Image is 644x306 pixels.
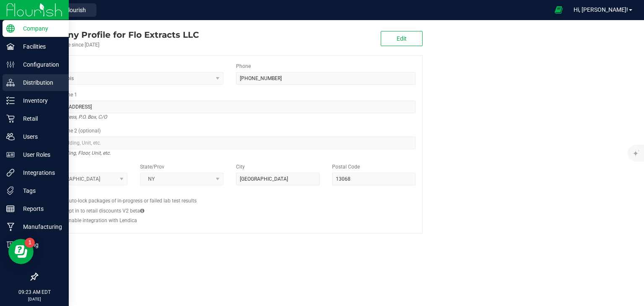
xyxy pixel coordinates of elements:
[15,60,65,70] p: Configuration
[44,101,415,113] input: Address
[6,205,15,213] inline-svg: Reports
[66,207,144,215] label: Opt in to retail discounts V2 beta
[15,78,65,88] p: Distribution
[15,132,65,142] p: Users
[6,150,15,159] inline-svg: User Roles
[6,223,15,231] inline-svg: Manufacturing
[15,114,65,124] p: Retail
[25,238,35,248] iframe: Resource center unread badge
[6,114,15,123] inline-svg: Retail
[140,163,164,171] label: State/Prov
[6,60,15,69] inline-svg: Configuration
[6,132,15,141] inline-svg: Users
[236,72,415,85] input: (123) 456-7890
[15,168,65,178] p: Integrations
[6,187,15,195] inline-svg: Tags
[44,137,415,149] input: Suite, Building, Unit, etc.
[15,150,65,160] p: User Roles
[574,6,628,13] span: Hi, [PERSON_NAME]!
[4,288,65,296] p: 09:23 AM EDT
[6,78,15,87] inline-svg: Distribution
[44,148,111,158] i: Suite, Building, Floor, Unit, etc.
[15,222,65,232] p: Manufacturing
[397,35,407,42] span: Edit
[66,217,137,224] label: Enable integration with Lendica
[15,240,65,250] p: Billing
[4,296,65,302] p: [DATE]
[6,24,15,33] inline-svg: Company
[332,163,360,171] label: Postal Code
[6,42,15,51] inline-svg: Facilities
[8,239,34,264] iframe: Resource center
[44,192,415,197] h2: Configs
[332,173,415,185] input: Postal Code
[15,204,65,214] p: Reports
[44,112,107,122] i: Street address, P.O. Box, C/O
[6,169,15,177] inline-svg: Integrations
[15,41,65,52] p: Facilities
[549,2,568,18] span: Open Ecommerce Menu
[66,197,197,205] label: Auto-lock packages of in-progress or failed lab test results
[6,96,15,105] inline-svg: Inventory
[236,173,319,185] input: City
[15,96,65,106] p: Inventory
[236,163,245,171] label: City
[37,29,199,41] div: Flo Extracts LLC
[6,241,15,249] inline-svg: Billing
[44,127,101,135] label: Address Line 2 (optional)
[15,23,65,34] p: Company
[15,186,65,196] p: Tags
[381,31,423,46] button: Edit
[37,41,199,49] div: Account active since [DATE]
[236,62,251,70] label: Phone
